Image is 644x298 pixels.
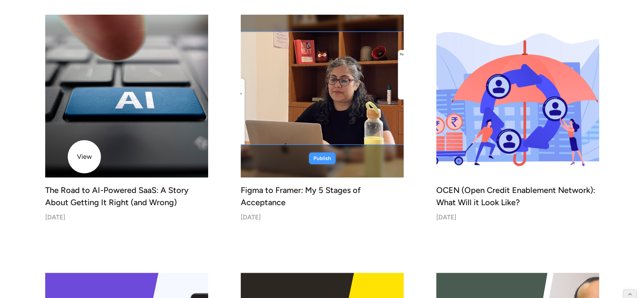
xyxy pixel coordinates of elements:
div: [DATE] [241,213,261,221]
div: [DATE] [436,213,456,221]
div: Figma to Framer: My 5 Stages of Acceptance [241,184,404,208]
div: OCEN (Open Credit Enablement Network): What Will it Look Like? [436,184,599,208]
div: [DATE] [45,213,65,221]
div: The Road to AI-Powered SaaS: A Story About Getting It Right (and Wrong) [45,184,208,208]
img: The Road to AI-Powered SaaS: A Story About Getting It Right (and Wrong) [41,11,212,182]
a: OCEN (Open Credit Enablement Network): What Will it Look Like?OCEN (Open Credit Enablement Networ... [436,15,599,221]
a: Figma to Framer: My 5 Stages of AcceptanceFigma to Framer: My 5 Stages of Acceptance[DATE] [241,15,404,221]
img: OCEN (Open Credit Enablement Network): What Will it Look Like? [436,15,599,177]
a: The Road to AI-Powered SaaS: A Story About Getting It Right (and Wrong)The Road to AI-Powered Saa... [45,15,208,221]
img: Figma to Framer: My 5 Stages of Acceptance [241,15,404,177]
